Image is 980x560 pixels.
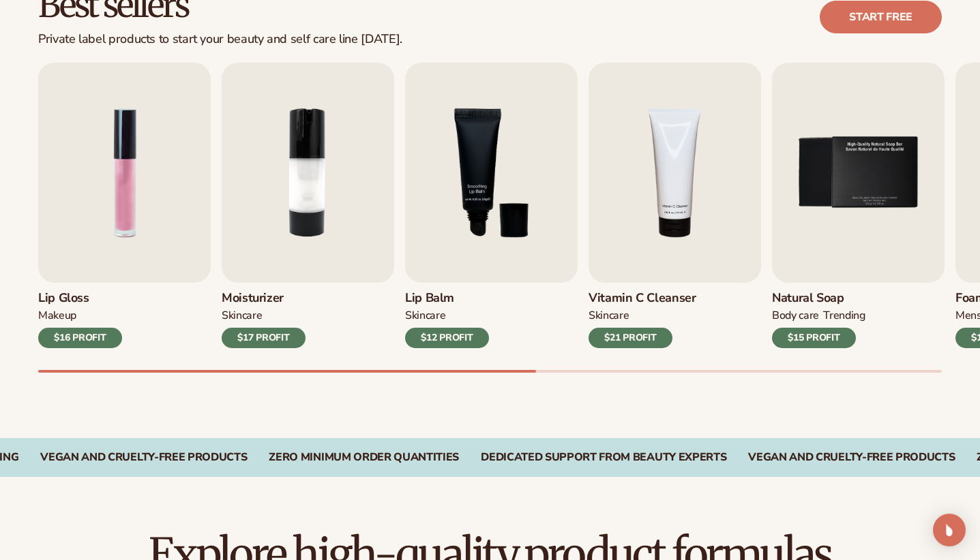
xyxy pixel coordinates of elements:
[38,328,122,348] div: $16 PROFIT
[481,451,726,464] div: DEDICATED SUPPORT FROM BEAUTY EXPERTS
[823,309,865,323] div: TRENDING
[589,309,629,323] div: Skincare
[933,514,966,546] div: Open Intercom Messenger
[269,451,459,464] div: ZERO MINIMUM ORDER QUANTITIES
[222,63,394,348] a: 2 / 9
[38,309,76,323] div: MAKEUP
[38,291,122,306] h3: Lip Gloss
[222,291,306,306] h3: Moisturizer
[40,451,247,464] div: VEGAN AND CRUELTY-FREE PRODUCTS
[772,328,856,348] div: $15 PROFIT
[589,291,696,306] h3: Vitamin C Cleanser
[405,291,489,306] h3: Lip Balm
[589,328,672,348] div: $21 PROFIT
[222,309,262,323] div: SKINCARE
[589,63,761,348] a: 4 / 9
[405,328,489,348] div: $12 PROFIT
[772,291,865,306] h3: Natural Soap
[772,63,945,348] a: 5 / 9
[405,63,578,348] a: 3 / 9
[772,309,819,323] div: BODY Care
[820,1,942,33] a: Start free
[38,32,402,47] div: Private label products to start your beauty and self care line [DATE].
[405,309,445,323] div: SKINCARE
[38,63,211,348] a: 1 / 9
[222,328,306,348] div: $17 PROFIT
[748,451,955,464] div: Vegan and Cruelty-Free Products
